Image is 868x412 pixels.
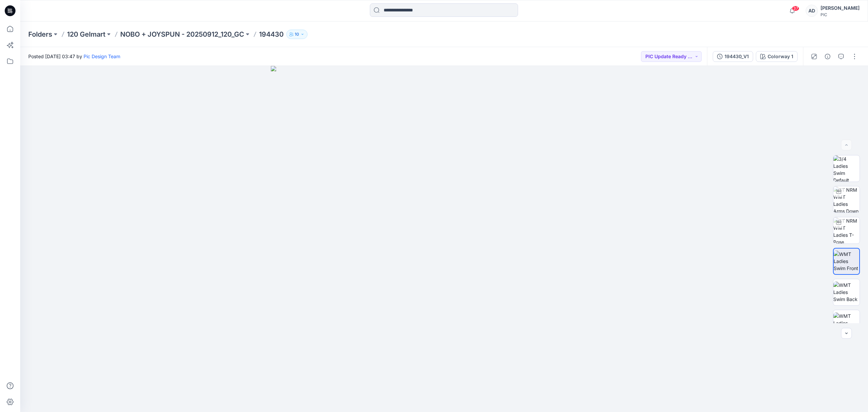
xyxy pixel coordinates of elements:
button: 10 [286,30,308,39]
span: Posted [DATE] 03:47 by [28,53,120,60]
img: TT NRM WMT Ladies Arms Down [833,186,860,213]
button: 194430_V1 [713,51,753,62]
a: NOBO + JOYSPUN - 20250912_120_GC [120,30,244,39]
button: Colorway 1 [756,51,798,62]
a: Folders [28,30,52,39]
img: 3/4 Ladies Swim Default [833,155,860,182]
img: WMT Ladies Swim Left [833,312,860,334]
img: WMT Ladies Swim Front [834,251,859,272]
div: PIC [821,12,860,17]
button: Details [822,51,833,62]
img: TT NRM WMT Ladies T-Pose [833,217,860,244]
img: eyJhbGciOiJIUzI1NiIsImtpZCI6IjAiLCJzbHQiOiJzZXMiLCJ0eXAiOiJKV1QifQ.eyJkYXRhIjp7InR5cGUiOiJzdG9yYW... [271,66,617,412]
img: WMT Ladies Swim Back [833,282,860,303]
div: Colorway 1 [768,53,793,60]
div: [PERSON_NAME] [821,4,860,12]
a: Pic Design Team [84,53,120,59]
div: AD [806,5,818,17]
p: 10 [295,31,299,38]
div: 194430_V1 [725,53,749,60]
span: 37 [792,6,799,11]
p: 194430 [259,30,284,39]
a: 120 Gelmart [67,30,105,39]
